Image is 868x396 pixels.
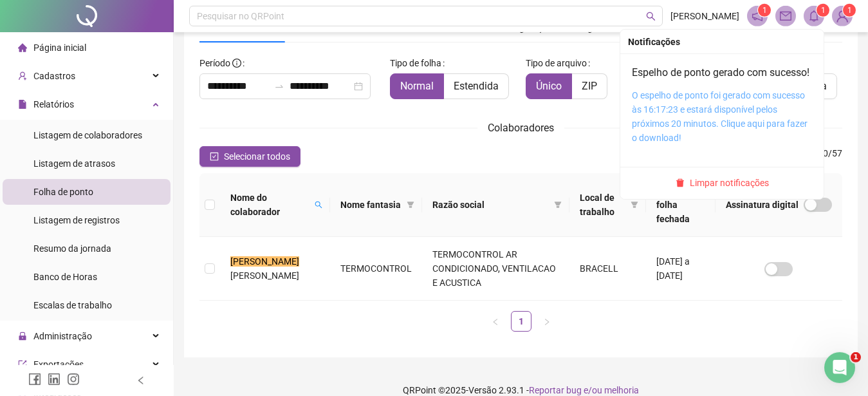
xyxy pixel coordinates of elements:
[536,80,562,92] span: Único
[230,270,299,281] span: [PERSON_NAME]
[690,176,769,190] span: Limpar notificações
[817,4,829,17] sup: 1
[224,149,290,164] span: Selecionar todos
[18,332,27,341] span: lock
[400,80,434,92] span: Normal
[485,311,506,332] button: left
[847,6,852,15] span: 1
[33,215,120,225] span: Listagem de registros
[851,352,861,363] span: 1
[758,4,771,17] sup: 1
[726,198,799,212] span: Assinatura digital
[18,71,27,80] span: user-add
[824,352,855,383] iframe: Intercom live chat
[454,80,499,92] span: Estendida
[390,56,441,70] span: Tipo de folha
[18,100,27,109] span: file
[833,6,852,26] img: 88857
[33,158,115,169] span: Listagem de atrasos
[646,12,656,21] span: search
[780,10,791,22] span: mail
[407,201,414,209] span: filter
[537,311,557,332] button: right
[808,10,820,22] span: bell
[488,122,554,134] span: Colaboradores
[330,237,422,301] td: TERMOCONTROL
[529,385,639,395] span: Reportar bug e/ou melhoria
[67,373,80,386] span: instagram
[498,23,557,32] span: Configurações
[670,9,739,23] span: [PERSON_NAME]
[33,42,86,53] span: Página inicial
[582,80,597,92] span: ZIP
[210,152,219,161] span: check-square
[199,146,300,167] button: Selecionar todos
[33,272,97,282] span: Banco de Horas
[33,300,112,310] span: Escalas de trabalho
[33,99,74,109] span: Relatórios
[33,331,92,341] span: Administração
[18,43,27,52] span: home
[315,201,322,209] span: search
[526,56,587,70] span: Tipo de arquivo
[274,81,284,91] span: to
[230,191,309,219] span: Nome do colaborador
[274,81,284,91] span: swap-right
[230,256,299,267] mark: [PERSON_NAME]
[136,376,145,385] span: left
[821,6,826,15] span: 1
[28,373,41,386] span: facebook
[48,373,60,386] span: linkedin
[429,23,477,32] span: Assinaturas
[843,4,856,17] sup: Atualize o seu contato no menu Meus Dados
[670,175,774,191] button: Limpar notificações
[340,198,402,212] span: Nome fantasia
[512,312,531,331] a: 1
[762,6,767,15] span: 1
[577,23,645,32] span: Regras alteradas
[422,237,570,301] td: TERMOCONTROL AR CONDICIONADO, VENTILACAO E ACUSTICA
[569,237,646,301] td: BRACELL
[628,188,641,222] span: filter
[511,311,531,332] li: 1
[632,90,808,143] a: O espelho de ponto foi gerado com sucesso às 16:17:23 e estará disponível pelos próximos 20 minut...
[492,318,499,326] span: left
[646,237,716,301] td: [DATE] a [DATE]
[33,187,93,197] span: Folha de ponto
[312,188,325,222] span: search
[404,195,417,214] span: filter
[468,385,497,395] span: Versão
[232,59,241,68] span: info-circle
[631,201,638,209] span: filter
[676,178,685,187] span: delete
[632,66,809,79] a: Espelho de ponto gerado com sucesso!
[646,173,716,237] th: Última folha fechada
[199,58,230,68] span: Período
[33,359,84,370] span: Exportações
[18,360,27,369] span: export
[551,195,564,214] span: filter
[432,198,549,212] span: Razão social
[628,35,816,49] div: Notificações
[543,318,551,326] span: right
[752,10,763,22] span: notification
[554,201,562,209] span: filter
[485,311,506,332] li: Página anterior
[33,243,111,254] span: Resumo da jornada
[580,191,625,219] span: Local de trabalho
[33,130,142,140] span: Listagem de colaboradores
[537,311,557,332] li: Próxima página
[33,71,75,81] span: Cadastros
